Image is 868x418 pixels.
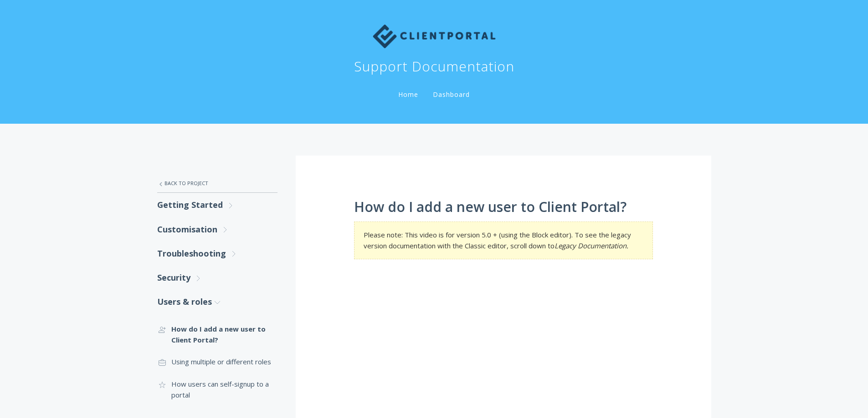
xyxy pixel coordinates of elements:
a: How do I add a new user to Client Portal? [157,318,277,351]
a: Users & roles [157,290,277,314]
h1: Support Documentation [354,57,514,76]
a: Dashboard [431,90,472,99]
section: Please note: This video is for version 5.0 + (using the Block editor). To see the legacy version ... [354,222,653,259]
a: Customisation [157,217,277,242]
a: Back to Project [157,174,277,193]
a: How users can self-signup to a portal [157,373,277,406]
em: Legacy Documentation. [555,241,628,250]
a: Security [157,266,277,290]
a: Using multiple or different roles [157,351,277,373]
a: Troubleshooting [157,242,277,266]
h1: How do I add a new user to Client Portal? [354,199,653,215]
a: Home [396,90,420,99]
a: Getting Started [157,193,277,217]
